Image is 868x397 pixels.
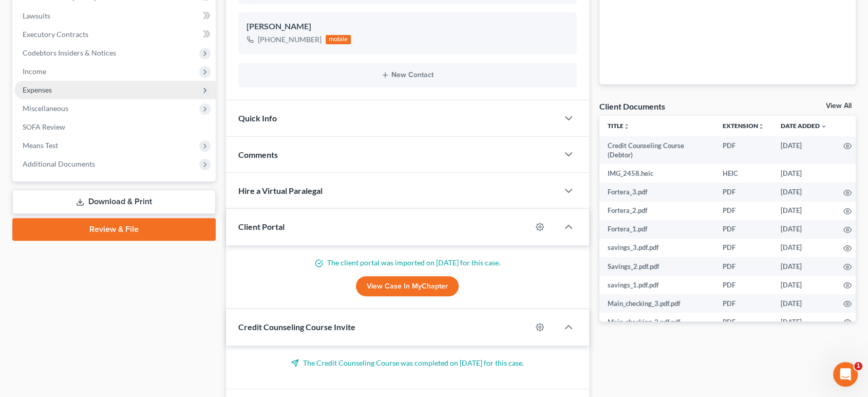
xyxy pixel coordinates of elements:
iframe: Intercom live chat [833,362,858,387]
span: Credit Counseling Course Invite [238,322,355,332]
td: Savings_2.pdf.pdf [599,257,714,276]
td: [DATE] [772,294,835,313]
span: Income [23,67,46,76]
span: Expenses [23,85,52,94]
td: PDF [714,202,772,220]
span: Additional Documents [23,159,95,168]
i: expand_more [821,123,827,130]
div: [PHONE_NUMBER] [258,34,322,45]
td: PDF [714,136,772,165]
td: PDF [714,276,772,294]
a: SOFA Review [14,118,216,136]
td: PDF [714,257,772,276]
td: [DATE] [772,313,835,331]
td: Main_checking_3.pdf.pdf [599,294,714,313]
a: Extensionunfold_more [723,122,764,130]
a: View Case in MyChapter [356,276,459,297]
td: PDF [714,220,772,239]
td: [DATE] [772,257,835,276]
td: [DATE] [772,164,835,183]
td: [DATE] [772,239,835,257]
td: Fortera_1.pdf [599,220,714,239]
td: Credit Counseling Course (Debtor) [599,136,714,165]
a: Download & Print [12,190,216,214]
td: [DATE] [772,202,835,220]
td: IMG_2458.heic [599,164,714,183]
span: Miscellaneous [23,104,68,113]
td: PDF [714,313,772,331]
td: savings_1.pdf.pdf [599,276,714,294]
i: unfold_more [758,123,764,130]
td: PDF [714,183,772,201]
span: Client Portal [238,222,285,231]
td: [DATE] [772,183,835,201]
span: Comments [238,150,278,159]
div: [PERSON_NAME] [247,21,569,33]
button: New Contact [247,71,569,79]
a: Review & File [12,218,216,241]
td: [DATE] [772,276,835,294]
td: [DATE] [772,220,835,239]
div: Client Documents [599,101,665,112]
span: Lawsuits [23,11,50,20]
span: SOFA Review [23,122,65,131]
a: Date Added expand_more [781,122,827,130]
a: Executory Contracts [14,25,216,44]
td: Fortera_3.pdf [599,183,714,201]
td: [DATE] [772,136,835,165]
span: Executory Contracts [23,30,88,39]
div: mobile [326,35,351,44]
td: PDF [714,239,772,257]
a: Titleunfold_more [608,122,630,130]
span: Codebtors Insiders & Notices [23,48,116,57]
p: The Credit Counseling Course was completed on [DATE] for this case. [238,358,577,368]
span: Means Test [23,141,58,150]
i: unfold_more [624,123,630,130]
td: Main_checking_2.pdf.pdf [599,313,714,331]
p: The client portal was imported on [DATE] for this case. [238,258,577,268]
span: Hire a Virtual Paralegal [238,186,323,195]
td: HEIC [714,164,772,183]
a: View All [826,102,852,110]
td: savings_3.pdf.pdf [599,239,714,257]
span: Quick Info [238,113,277,123]
a: Lawsuits [14,7,216,25]
td: PDF [714,294,772,313]
td: Fortera_2.pdf [599,202,714,220]
span: 1 [854,362,862,370]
